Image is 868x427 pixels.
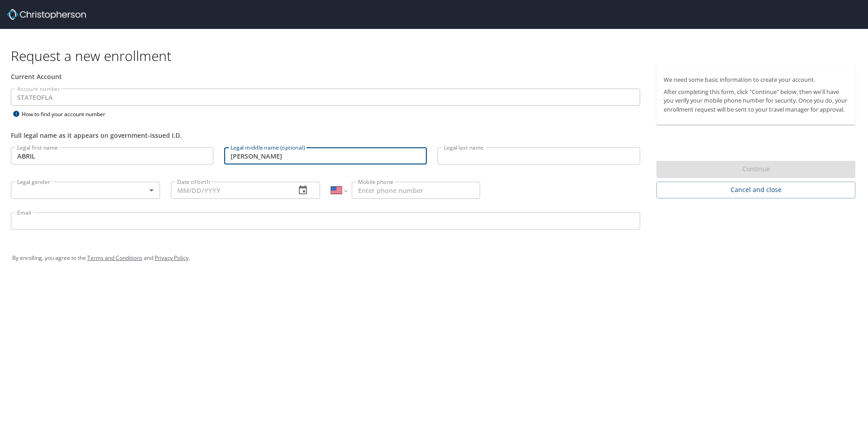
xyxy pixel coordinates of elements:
[171,182,288,199] input: MM/DD/YYYY
[87,254,142,262] a: Terms and Conditions
[11,108,124,120] div: How to find your account number
[11,182,160,199] div: ​
[7,9,86,20] img: cbt logo
[352,182,480,199] input: Enter phone number
[664,88,848,114] p: After completing this form, click "Continue" below, then we'll have you verify your mobile phone ...
[664,184,848,196] span: Cancel and close
[11,47,863,65] h1: Request a new enrollment
[664,75,848,84] p: We need some basic information to create your account.
[12,247,856,269] div: By enrolling, you agree to the and .
[11,131,640,140] div: Full legal name as it appears on government-issued I.D.
[11,72,640,81] div: Current Account
[155,254,189,262] a: Privacy Policy
[656,182,855,198] button: Cancel and close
